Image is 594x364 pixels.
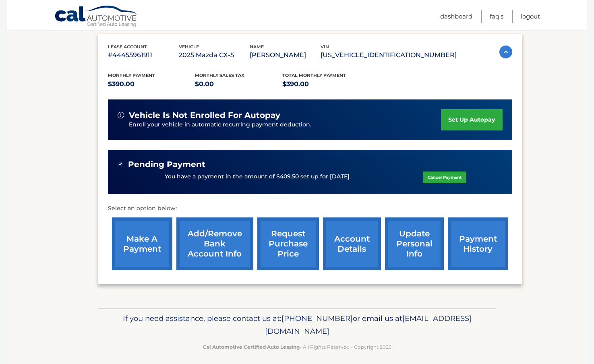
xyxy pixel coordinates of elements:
[103,312,491,338] p: If you need assistance, please contact us at: or email us at
[423,172,466,183] a: Cancel Payment
[108,72,155,78] span: Monthly Payment
[250,50,321,61] p: [PERSON_NAME]
[165,172,351,181] p: You have a payment in the amount of $409.50 set up for [DATE].
[441,109,502,130] a: set up autopay
[176,217,253,270] a: Add/Remove bank account info
[129,120,441,129] p: Enroll your vehicle in automatic recurring payment deduction.
[323,217,381,270] a: account details
[321,50,457,61] p: [US_VEHICLE_IDENTIFICATION_NUMBER]
[282,79,370,90] p: $390.00
[54,5,139,29] a: Cal Automotive
[203,344,300,350] strong: Cal Automotive Certified Auto Leasing
[282,72,346,78] span: Total Monthly Payment
[118,161,123,167] img: check-green.svg
[499,45,512,58] img: accordion-active.svg
[179,44,199,50] span: vehicle
[195,72,244,78] span: Monthly sales Tax
[440,10,472,23] a: Dashboard
[179,50,250,61] p: 2025 Mazda CX-5
[265,314,472,336] span: [EMAIL_ADDRESS][DOMAIN_NAME]
[103,343,491,351] p: - All Rights Reserved - Copyright 2025
[257,217,319,270] a: request purchase price
[129,110,280,120] span: vehicle is not enrolled for autopay
[108,204,512,213] p: Select an option below:
[281,314,353,323] span: [PHONE_NUMBER]
[448,217,508,270] a: payment history
[128,159,205,170] span: Pending Payment
[195,79,282,90] p: $0.00
[490,10,503,23] a: FAQ's
[521,10,540,23] a: Logout
[108,50,179,61] p: #44455961911
[118,112,124,118] img: alert-white.svg
[321,44,329,50] span: vin
[250,44,264,50] span: name
[385,217,444,270] a: update personal info
[108,44,147,50] span: lease account
[108,79,195,90] p: $390.00
[112,217,172,270] a: make a payment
